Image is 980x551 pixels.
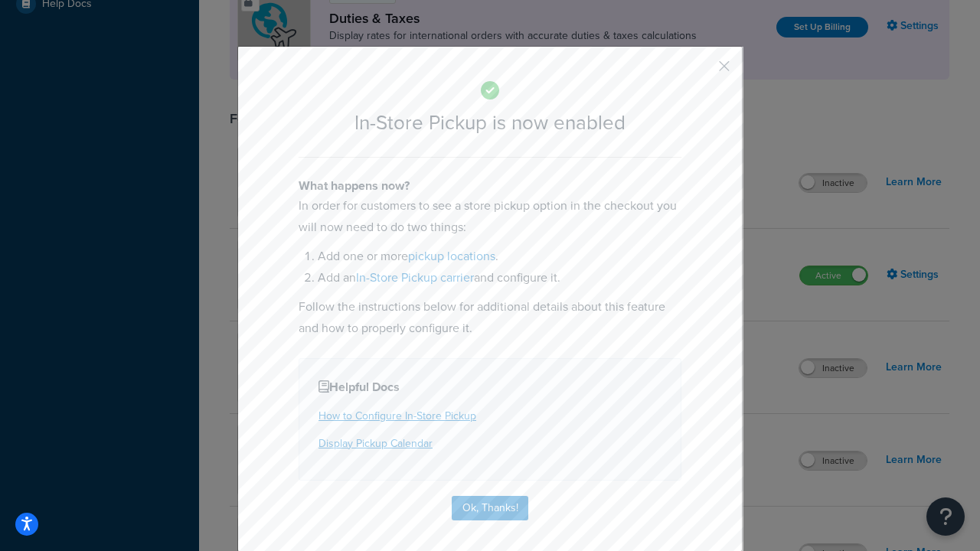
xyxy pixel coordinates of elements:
p: Follow the instructions below for additional details about this feature and how to properly confi... [299,296,681,339]
h4: What happens now? [299,177,681,195]
a: In-Store Pickup carrier [356,269,474,286]
li: Add an and configure it. [318,267,681,289]
a: Display Pickup Calendar [318,435,433,452]
h4: Helpful Docs [318,378,661,396]
h2: In-Store Pickup is now enabled [299,112,681,134]
button: Ok, Thanks! [452,496,528,520]
li: Add one or more . [318,246,681,267]
p: In order for customers to see a store pickup option in the checkout you will now need to do two t... [299,195,681,238]
a: pickup locations [408,247,495,265]
a: How to Configure In-Store Pickup [318,408,476,424]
